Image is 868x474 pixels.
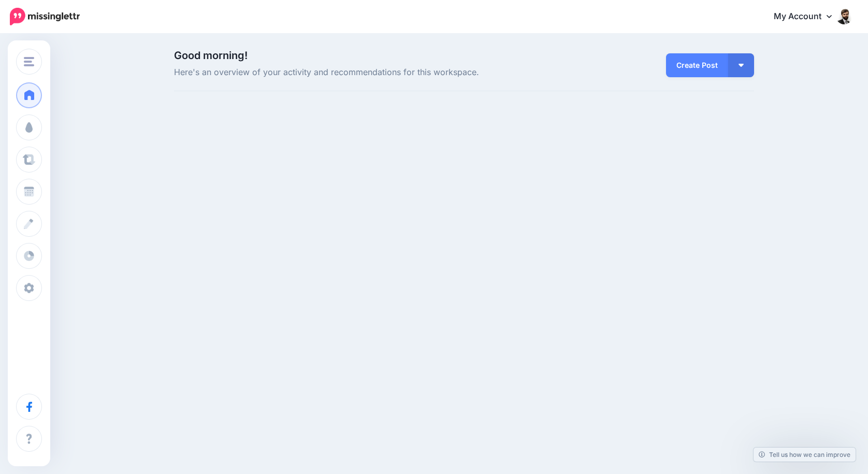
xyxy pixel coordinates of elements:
[24,57,34,66] img: menu.png
[763,4,852,30] a: My Account
[739,64,744,67] img: arrow-down-white.png
[174,49,248,62] span: Good morning!
[10,8,80,25] img: Missinglettr
[754,448,856,462] a: Tell us how we can improve
[174,66,556,79] span: Here's an overview of your activity and recommendations for this workspace.
[666,53,728,77] a: Create Post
